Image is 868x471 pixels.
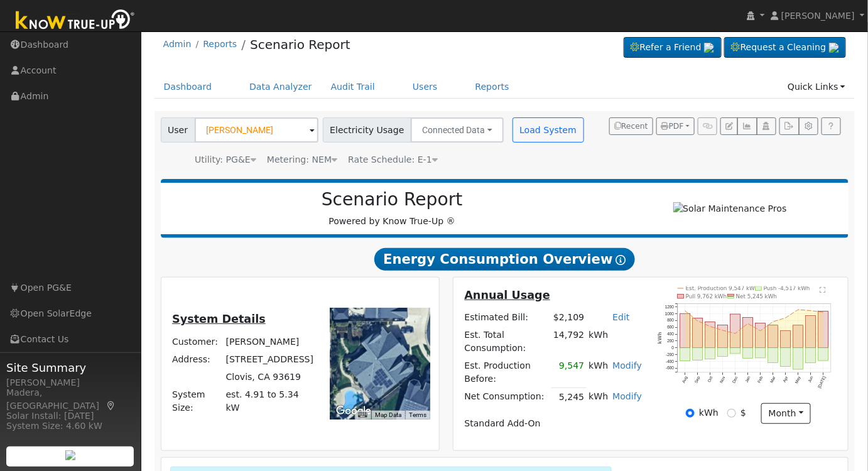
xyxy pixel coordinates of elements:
[667,318,674,323] text: 800
[375,411,401,420] button: Map Data
[680,314,690,349] rect: onclick=""
[685,310,686,312] circle: onclick=""
[609,117,653,135] button: Recent
[693,318,703,349] rect: onclick=""
[665,305,675,309] text: 1200
[741,406,746,420] label: $
[707,376,713,383] text: Oct
[810,310,812,312] circle: onclick=""
[817,376,827,389] text: [DATE]
[823,311,825,313] circle: onclick=""
[686,293,727,300] text: Pull 9,762 kWh
[163,39,192,49] a: Admin
[106,401,117,411] a: Map
[757,117,776,135] button: Login As
[9,7,141,35] img: Know True-Up
[551,388,587,406] td: 5,245
[756,348,766,358] rect: onclick=""
[730,348,741,354] rect: onclick=""
[722,330,724,332] circle: onclick=""
[666,359,674,364] text: -400
[735,333,737,335] circle: onclick=""
[744,376,751,384] text: Jan
[736,293,778,300] text: Net 5,245 kWh
[768,348,778,363] rect: onclick=""
[657,332,663,344] text: kWh
[170,386,224,417] td: System Size:
[697,320,699,322] circle: onclick=""
[155,75,222,99] a: Dashboard
[667,338,674,343] text: 200
[6,409,134,423] div: Solar Install: [DATE]
[785,317,787,319] circle: onclick=""
[551,326,587,357] td: 14,792
[462,326,551,357] td: Est. Total Consumption:
[757,376,764,384] text: Feb
[666,366,674,371] text: -600
[806,348,816,363] rect: onclick=""
[773,321,774,323] circle: onclick=""
[462,357,551,388] td: Est. Production Before:
[680,348,690,361] rect: onclick=""
[764,285,810,291] text: Push -4,517 kWh
[616,255,626,265] i: Show Help
[667,332,674,337] text: 400
[551,357,587,388] td: 9,547
[6,359,134,376] span: Site Summary
[374,248,634,271] span: Energy Consumption Overview
[806,316,816,349] rect: onclick=""
[462,308,551,326] td: Estimated Bill:
[793,348,803,369] rect: onclick=""
[747,323,749,325] circle: onclick=""
[705,348,715,359] rect: onclick=""
[250,37,350,52] a: Scenario Report
[666,352,674,357] text: -200
[705,322,715,349] rect: onclick=""
[793,325,803,348] rect: onclick=""
[781,348,791,367] rect: onclick=""
[624,37,722,58] a: Refer a Friend
[822,117,841,135] a: Help Link
[710,326,712,328] circle: onclick=""
[195,117,318,143] input: Select a User
[795,376,803,385] text: May
[6,420,134,433] div: System Size: 4.60 kW
[686,409,695,418] input: kWh
[760,330,762,332] circle: onclick=""
[681,376,689,384] text: Aug
[587,357,610,388] td: kWh
[743,348,753,359] rect: onclick=""
[719,376,727,384] text: Nov
[612,312,629,322] a: Edit
[240,75,322,99] a: Data Analyzer
[65,450,75,460] img: retrieve
[699,406,719,420] label: kWh
[612,360,642,371] a: Modify
[348,154,438,165] span: Alias: HE1N
[808,376,815,384] text: Jun
[224,350,316,368] td: [STREET_ADDRESS]
[727,409,736,418] input: $
[612,391,642,401] a: Modify
[587,326,644,357] td: kWh
[718,348,728,357] rect: onclick=""
[6,376,134,389] div: [PERSON_NAME]
[693,348,703,360] rect: onclick=""
[173,189,610,210] h2: Scenario Report
[224,333,316,350] td: [PERSON_NAME]
[465,289,550,301] u: Annual Usage
[686,285,759,291] text: Est. Production 9,547 kWh
[730,314,741,348] rect: onclick=""
[323,117,411,143] span: Electricity Usage
[224,386,316,417] td: System Size
[761,403,811,425] button: month
[551,308,587,326] td: $2,109
[656,117,695,135] button: PDF
[226,389,299,413] span: est. 4.91 to 5.34 kW
[167,189,617,228] div: Powered by Know True-Up ®
[768,325,778,348] rect: onclick=""
[818,348,828,360] rect: onclick=""
[732,376,739,384] text: Dec
[769,376,776,384] text: Mar
[667,325,674,330] text: 600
